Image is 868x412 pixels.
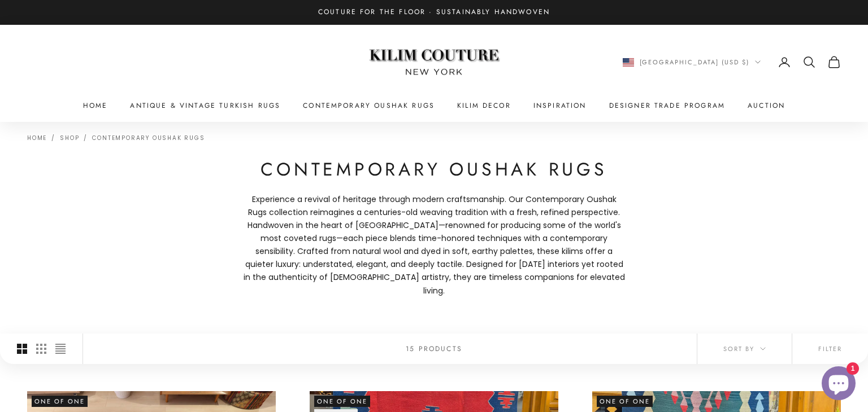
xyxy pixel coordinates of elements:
[60,134,79,142] a: Shop
[723,344,766,354] span: Sort by
[697,334,792,364] button: Sort by
[83,100,108,111] a: Home
[609,100,726,111] a: Designer Trade Program
[597,396,653,407] span: One of One
[640,57,750,67] span: [GEOGRAPHIC_DATA] (USD $)
[623,55,841,69] nav: Secondary navigation
[318,7,550,18] p: Couture for the Floor · Sustainably Handwoven
[406,343,462,354] p: 15 products
[314,396,370,407] span: One of One
[623,58,634,67] img: United States
[623,57,761,67] button: Change country or currency
[533,100,587,111] a: Inspiration
[363,36,505,89] img: Logo of Kilim Couture New York
[36,334,46,364] button: Switch to smaller product images
[792,334,868,364] button: Filter
[242,193,626,297] p: Experience a revival of heritage through modern craftsmanship. Our Contemporary Oushak Rugs colle...
[27,133,205,141] nav: Breadcrumb
[242,158,626,182] h1: Contemporary Oushak Rugs
[457,100,511,111] summary: Kilim Decor
[303,100,435,111] a: Contemporary Oushak Rugs
[748,100,785,111] a: Auction
[818,366,859,403] inbox-online-store-chat: Shopify online store chat
[27,100,841,111] nav: Primary navigation
[130,100,280,111] a: Antique & Vintage Turkish Rugs
[55,334,66,364] button: Switch to compact product images
[32,396,88,407] span: One of One
[27,134,47,142] a: Home
[17,334,27,364] button: Switch to larger product images
[92,134,205,142] a: Contemporary Oushak Rugs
